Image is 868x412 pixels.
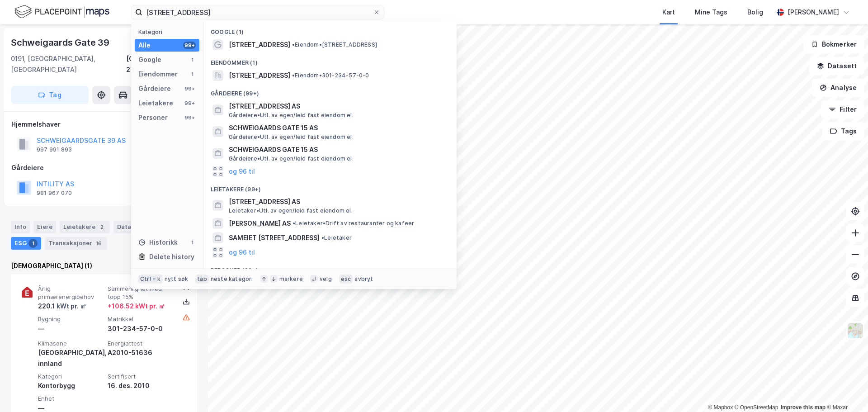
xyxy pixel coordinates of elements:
span: [STREET_ADDRESS] [229,70,290,81]
span: SCHWEIGAARDS GATE 15 AS [229,123,446,133]
span: [STREET_ADDRESS] AS [229,196,446,207]
div: Alle [138,40,151,51]
div: markere [279,275,303,283]
div: 981 967 070 [37,189,72,197]
div: 99+ [183,42,196,49]
div: Eiendommer (1) [203,52,457,68]
div: 997 991 893 [37,146,72,153]
div: Google (1) [203,21,457,38]
div: neste kategori [211,275,253,283]
div: Leietakere (99+) [203,179,457,195]
div: 2 [97,223,106,232]
div: Kontorbygg [38,380,104,391]
span: Gårdeiere • Utl. av egen/leid fast eiendom el. [229,133,354,141]
div: — [38,323,104,334]
div: Info [11,221,30,233]
div: Gårdeiere [138,83,171,94]
div: [GEOGRAPHIC_DATA], innland [38,347,104,369]
div: Ctrl + k [138,275,163,284]
div: Mine Tags [695,7,727,18]
div: Historikk [138,237,178,248]
div: kWt pr. ㎡ [55,301,86,312]
span: • [292,72,295,79]
div: Bolig [747,7,763,18]
div: ESG [11,237,41,250]
div: 0191, [GEOGRAPHIC_DATA], [GEOGRAPHIC_DATA] [11,53,126,75]
button: og 96 til [229,166,255,177]
span: SCHWEIGAARDS GATE 15 AS [229,144,446,155]
div: 16. des. 2010 [108,380,174,391]
div: Schweigaards Gate 39 [11,35,111,50]
div: nytt søk [165,275,189,283]
span: • [321,234,324,241]
span: [STREET_ADDRESS] AS [229,101,446,112]
div: Leietakere [138,98,173,109]
div: Gårdeiere (99+) [203,83,457,99]
span: • [292,41,295,48]
div: Hjemmelshaver [11,119,197,130]
div: 99+ [183,114,196,121]
button: Analyse [812,79,864,97]
div: 1 [189,71,196,78]
div: 16 [94,239,104,248]
span: Leietaker • Utl. av egen/leid fast eiendom el. [229,207,353,214]
div: 1 [189,56,196,63]
span: Gårdeiere • Utl. av egen/leid fast eiendom el. [229,112,354,119]
div: A2010-51636 [108,347,174,358]
div: esc [339,275,353,284]
div: Eiere [33,221,56,233]
a: Improve this map [781,404,826,411]
span: Kategori [38,373,104,380]
div: Personer [138,112,168,123]
button: Tags [822,122,864,140]
div: Kart [662,7,675,18]
span: SAMEIET [STREET_ADDRESS] [229,232,320,243]
div: 301-234-57-0-0 [108,323,174,334]
iframe: Chat Widget [823,369,868,412]
span: Gårdeiere • Utl. av egen/leid fast eiendom el. [229,155,354,162]
span: [PERSON_NAME] AS [229,218,291,229]
button: Tag [11,86,89,104]
span: Energiattest [108,340,174,347]
span: Leietaker [321,234,352,242]
div: 99+ [183,99,196,107]
span: [STREET_ADDRESS] [229,39,290,50]
div: 1 [189,239,196,246]
div: 220.1 [38,301,86,312]
span: Leietaker • Drift av restauranter og kafeer [292,220,414,227]
span: Eiendom • 301-234-57-0-0 [292,72,369,79]
span: Bygning [38,315,104,323]
span: Klimasone [38,340,104,347]
div: Personer (99+) [203,260,457,276]
span: Eiendom • [STREET_ADDRESS] [292,41,377,48]
div: tab [195,275,209,284]
div: Eiendommer [138,69,178,80]
div: 1 [28,239,38,248]
span: Enhet [38,395,104,403]
button: Bokmerker [803,35,864,53]
div: avbryt [354,275,373,283]
div: Datasett [113,221,147,233]
div: Google [138,54,161,65]
span: Sertifisert [108,373,174,380]
div: velg [320,275,332,283]
div: Gårdeiere [11,162,197,173]
div: Transaksjoner [45,237,107,250]
input: Søk på adresse, matrikkel, gårdeiere, leietakere eller personer [142,5,373,19]
span: • [292,220,295,227]
img: logo.f888ab2527a4732fd821a326f86c7f29.svg [14,4,109,20]
div: + 106.52 kWt pr. ㎡ [108,301,165,312]
img: Z [847,322,864,339]
div: 99+ [183,85,196,92]
span: Sammenlignet med topp 15% [108,285,174,301]
a: OpenStreetMap [735,404,778,411]
button: Filter [821,100,864,118]
button: og 96 til [229,247,255,258]
a: Mapbox [708,404,733,411]
div: [GEOGRAPHIC_DATA], 234/57 [126,53,197,75]
span: Årlig primærenergibehov [38,285,104,301]
div: Delete history [149,251,194,262]
span: Matrikkel [108,315,174,323]
div: Kategori [138,28,199,35]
